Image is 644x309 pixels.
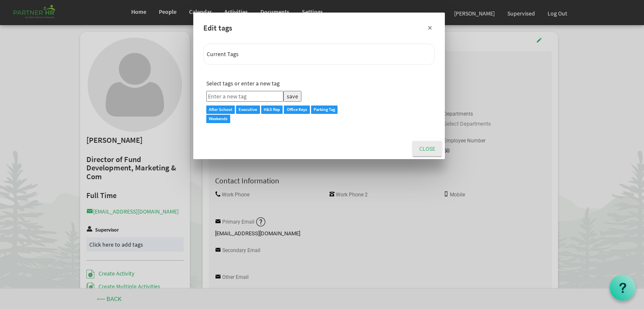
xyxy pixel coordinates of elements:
[284,106,310,113] div: Office Keys
[261,106,283,113] div: H&S Rep
[206,80,432,87] h5: Select tags or enter a new tag
[206,106,235,113] div: After School
[283,91,301,102] button: save
[203,23,435,33] h4: Edit tags
[207,51,431,57] h5: Current Tags
[413,141,442,156] button: Close
[206,115,231,123] div: Weekends
[420,17,441,38] button: ×
[206,91,283,102] input: Enter a new tag
[311,106,338,113] div: Parking Tag
[236,106,260,113] div: Executive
